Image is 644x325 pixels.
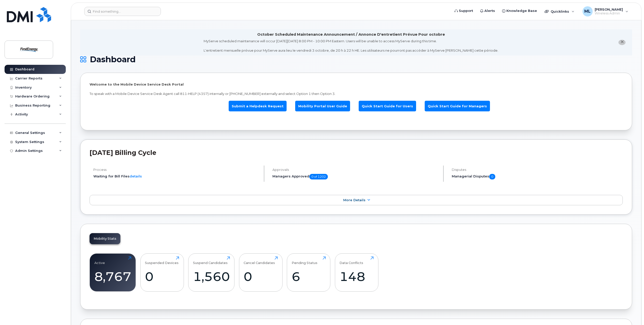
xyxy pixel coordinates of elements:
[489,174,495,179] span: 0
[295,101,350,112] a: Mobility Portal User Guide
[90,149,623,156] h2: [DATE] Billing Cycle
[272,168,439,172] h4: Approvals
[339,256,363,265] div: Data Conflicts
[130,174,142,178] a: details
[94,256,105,265] div: Active
[343,198,366,202] span: More Details
[309,174,328,179] span: 0 of 1202
[193,256,228,265] div: Suspend Candidates
[452,174,623,179] h5: Managerial Disputes
[229,101,287,112] a: Submit a Helpdesk Request
[90,82,623,87] p: Welcome to the Mobile Device Service Desk Portal
[90,91,623,96] p: To speak with a Mobile Device Service Desk Agent call 811-HELP (4357) internally or [PHONE_NUMBER...
[93,168,260,172] h4: Process
[244,256,278,289] a: Cancel Candidates0
[244,269,278,284] div: 0
[145,256,179,265] div: Suspended Devices
[292,269,326,284] div: 6
[90,56,136,63] span: Dashboard
[452,168,623,172] h4: Disputes
[93,174,260,179] li: Waiting for Bill Files
[292,256,326,289] a: Pending Status6
[292,256,317,265] div: Pending Status
[145,269,179,284] div: 0
[425,101,490,112] a: Quick Start Guide for Managers
[244,256,275,265] div: Cancel Candidates
[193,269,230,284] div: 1,560
[272,174,439,179] h5: Managers Approved
[94,269,131,284] div: 8,767
[622,303,640,321] iframe: Messenger Launcher
[94,256,131,289] a: Active8,767
[257,32,445,37] div: October Scheduled Maintenance Announcement / Annonce D'entretient Prévue Pour octobre
[359,101,416,112] a: Quick Start Guide for Users
[145,256,179,289] a: Suspended Devices0
[339,256,374,289] a: Data Conflicts148
[193,256,230,289] a: Suspend Candidates1,560
[618,40,626,45] button: close notification
[204,39,498,53] div: MyServe scheduled maintenance will occur [DATE][DATE] 8:00 PM - 10:00 PM Eastern. Users will be u...
[339,269,374,284] div: 148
